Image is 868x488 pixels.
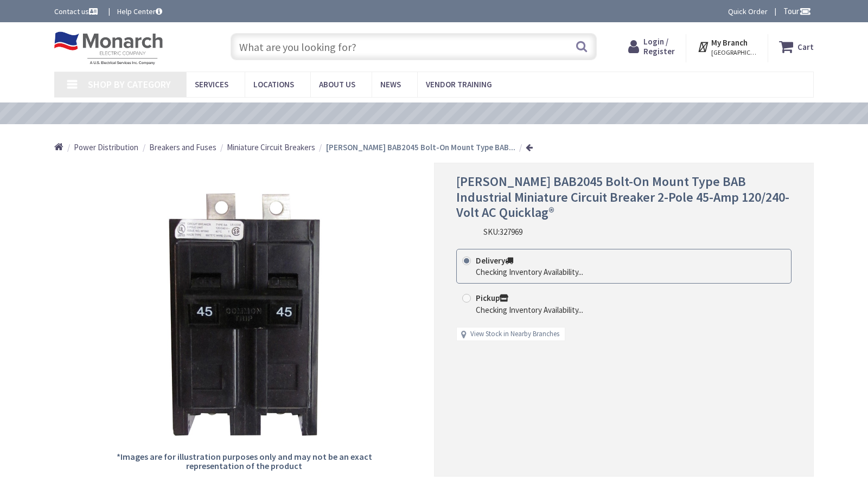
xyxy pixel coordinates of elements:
[697,37,757,56] div: My Branch [GEOGRAPHIC_DATA], [GEOGRAPHIC_DATA]
[426,79,492,89] span: Vendor Training
[149,142,216,153] a: Breakers and Fuses
[779,37,814,56] a: Cart
[476,255,513,266] strong: Delivery
[74,142,138,152] span: Power Distribution
[380,79,401,89] span: News
[476,304,583,316] div: Checking Inventory Availability...
[470,329,559,339] a: View Stock in Nearby Branches
[149,142,216,152] span: Breakers and Fuses
[331,108,520,120] a: VIEW OUR VIDEO TRAINING LIBRARY
[783,6,811,16] span: Tour
[54,6,100,17] a: Contact us
[711,37,748,48] strong: My Branch
[456,173,789,221] span: [PERSON_NAME] BAB2045 Bolt-On Mount Type BAB Industrial Miniature Circuit Breaker 2-Pole 45-Amp 1...
[253,79,294,89] span: Locations
[797,37,814,56] strong: Cart
[643,36,675,56] span: Login / Register
[326,142,515,152] strong: [PERSON_NAME] BAB2045 Bolt-On Mount Type BAB...
[628,37,675,56] a: Login / Register
[500,227,522,237] span: 327969
[231,33,597,60] input: What are you looking for?
[54,31,163,65] img: Monarch Electric Company
[88,78,171,91] span: Shop By Category
[227,142,315,153] a: Miniature Circuit Breakers
[74,142,138,153] a: Power Distribution
[319,79,355,89] span: About Us
[115,452,373,471] h5: *Images are for illustration purposes only and may not be an exact representation of the product
[117,6,162,17] a: Help Center
[476,293,508,303] strong: Pickup
[476,266,583,278] div: Checking Inventory Availability...
[227,142,315,152] span: Miniature Circuit Breakers
[728,6,768,17] a: Quick Order
[115,185,373,444] img: Eaton BAB2045 Bolt-On Mount Type BAB Industrial Miniature Circuit Breaker 2-Pole 45-Amp 120/240-V...
[711,48,757,57] span: [GEOGRAPHIC_DATA], [GEOGRAPHIC_DATA]
[195,79,228,89] span: Services
[483,226,522,237] div: SKU:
